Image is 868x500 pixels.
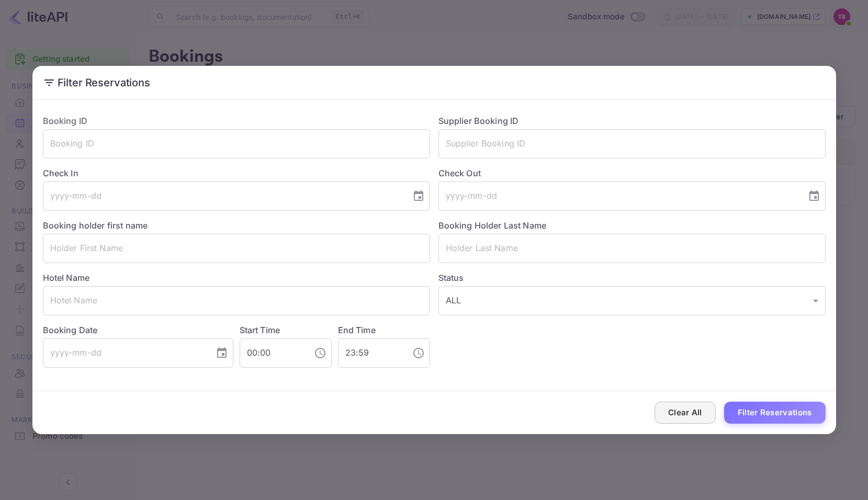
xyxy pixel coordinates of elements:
label: Hotel Name [43,272,90,283]
input: Holder First Name [43,234,430,263]
input: Booking ID [43,129,430,158]
input: Hotel Name [43,286,430,315]
input: yyyy-mm-dd [43,181,404,211]
input: Supplier Booking ID [438,129,826,158]
label: Supplier Booking ID [438,116,519,126]
button: Filter Reservations [724,402,826,424]
button: Choose date [211,343,232,363]
input: yyyy-mm-dd [43,338,207,368]
label: Booking Holder Last Name [438,220,547,231]
button: Choose date [408,186,429,207]
button: Choose date [804,186,825,207]
button: Choose time, selected time is 12:00 AM [310,343,331,363]
div: ALL [438,286,826,315]
label: End Time [338,325,376,335]
button: Choose time, selected time is 11:59 PM [408,343,429,363]
label: Check Out [438,167,826,179]
label: Status [438,271,826,284]
input: hh:mm [240,338,306,368]
input: Holder Last Name [438,234,826,263]
label: Start Time [240,325,280,335]
button: Clear All [655,402,716,424]
h2: Filter Reservations [32,66,836,99]
label: Booking ID [43,116,88,126]
input: hh:mm [338,338,404,368]
label: Check In [43,167,430,179]
label: Booking holder first name [43,220,148,231]
input: yyyy-mm-dd [438,181,799,211]
label: Booking Date [43,324,233,336]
